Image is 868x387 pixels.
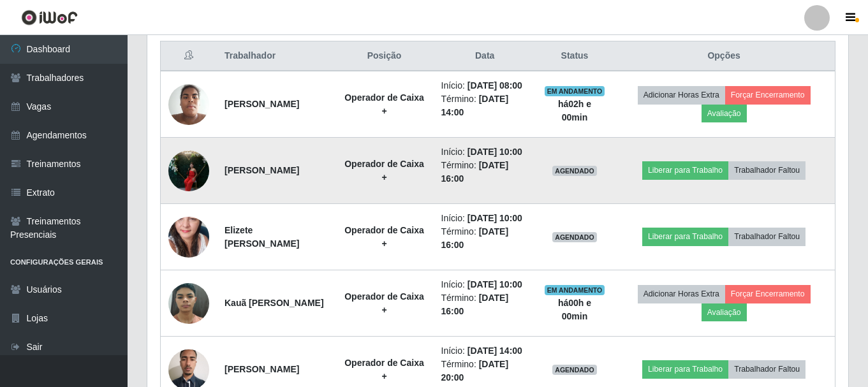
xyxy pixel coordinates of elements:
button: Adicionar Horas Extra [638,86,725,104]
strong: Elizete [PERSON_NAME] [224,225,299,249]
img: CoreUI Logo [21,10,78,26]
th: Trabalhador [217,41,335,71]
span: EM ANDAMENTO [545,285,605,295]
th: Opções [613,41,835,71]
img: 1751968749933.jpeg [168,143,209,198]
button: Avaliação [702,105,747,122]
li: Início: [441,79,529,92]
strong: Operador de Caixa + [344,291,424,315]
strong: há 00 h e 00 min [558,298,591,321]
strong: Operador de Caixa + [344,92,424,116]
li: Término: [441,159,529,186]
span: EM ANDAMENTO [545,86,605,96]
time: [DATE] 14:00 [467,346,522,356]
strong: Kauã [PERSON_NAME] [224,298,324,308]
button: Forçar Encerramento [725,86,811,104]
strong: Operador de Caixa + [344,358,424,381]
time: [DATE] 10:00 [467,213,522,223]
img: 1732202869459.jpeg [168,276,209,330]
strong: Operador de Caixa + [344,159,424,182]
time: [DATE] 10:00 [467,279,522,289]
button: Liberar para Trabalho [642,228,728,245]
strong: [PERSON_NAME] [224,364,299,374]
li: Início: [441,145,529,159]
button: Trabalhador Faltou [728,360,805,378]
li: Início: [441,212,529,225]
button: Avaliação [702,303,747,321]
strong: [PERSON_NAME] [224,165,299,175]
li: Início: [441,278,529,291]
time: [DATE] 10:00 [467,147,522,157]
span: AGENDADO [552,365,597,375]
span: AGENDADO [552,166,597,176]
li: Término: [441,358,529,384]
th: Status [536,41,613,71]
th: Posição [335,41,433,71]
button: Forçar Encerramento [725,285,811,303]
li: Término: [441,291,529,318]
img: 1650483938365.jpeg [168,77,209,131]
button: Adicionar Horas Extra [638,285,725,303]
th: Data [434,41,536,71]
button: Liberar para Trabalho [642,161,728,179]
li: Término: [441,92,529,119]
span: AGENDADO [552,232,597,242]
li: Término: [441,225,529,252]
img: 1703538078729.jpeg [168,194,209,280]
strong: há 02 h e 00 min [558,99,591,122]
strong: [PERSON_NAME] [224,99,299,109]
li: Início: [441,344,529,358]
button: Trabalhador Faltou [728,161,805,179]
strong: Operador de Caixa + [344,225,424,249]
button: Liberar para Trabalho [642,360,728,378]
button: Trabalhador Faltou [728,228,805,245]
time: [DATE] 08:00 [467,80,522,91]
